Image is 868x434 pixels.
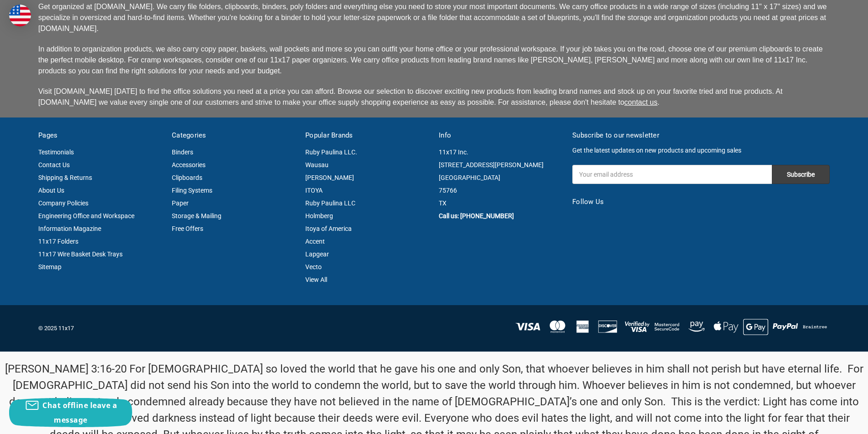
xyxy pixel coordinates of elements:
[38,238,78,245] a: 11x17 Folders
[38,148,74,156] a: Testimonials
[9,398,132,427] button: Chat offline leave a message
[38,263,62,271] a: Sitemap
[172,161,205,168] a: Accessories
[38,130,162,141] h5: Pages
[305,238,325,245] a: Accent
[172,187,212,194] a: Filing Systems
[38,45,823,75] span: In addition to organization products, we also carry copy paper, baskets, wall pockets and more so...
[439,212,514,220] a: Call us: [PHONE_NUMBER]
[439,130,563,141] h5: Info
[772,165,830,184] input: Subscribe
[305,263,322,271] a: Vecto
[38,161,70,168] a: Contact Us
[572,165,772,184] input: Your email address
[624,98,657,106] a: contact us
[172,148,193,156] a: Binders
[305,199,355,207] a: Ruby Paulina LLC
[572,146,830,155] p: Get the latest updates on new products and upcoming sales
[172,212,221,220] a: Storage & Mailing
[38,212,134,232] a: Engineering Office and Workspace Information Magazine
[305,250,329,258] a: Lapgear
[38,174,92,181] a: Shipping & Returns
[305,148,357,156] a: Ruby Paulina LLC.
[305,130,429,141] h5: Popular Brands
[572,130,830,141] h5: Subscribe to our newsletter
[439,146,563,209] address: 11x17 Inc. [STREET_ADDRESS][PERSON_NAME] [GEOGRAPHIC_DATA] 75766 TX
[305,276,327,283] a: View All
[572,197,830,207] h5: Follow Us
[42,400,117,425] span: Chat offline leave a message
[38,87,782,106] span: Visit [DOMAIN_NAME] [DATE] to find the office solutions you need at a price you can afford. Brows...
[172,130,296,141] h5: Categories
[305,225,352,232] a: Itoya of America
[172,199,189,207] a: Paper
[38,3,827,32] span: Get organized at [DOMAIN_NAME]. We carry file folders, clipboards, binders, poly folders and ever...
[38,187,64,194] a: About Us
[305,174,354,181] a: [PERSON_NAME]
[305,212,333,220] a: Holmberg
[38,250,123,258] a: 11x17 Wire Basket Desk Trays
[38,199,88,207] a: Company Policies
[172,174,202,181] a: Clipboards
[38,324,429,333] p: © 2025 11x17
[9,5,31,26] img: duty and tax information for United States
[305,161,329,168] a: Wausau
[172,225,203,232] a: Free Offers
[305,187,323,194] a: ITOYA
